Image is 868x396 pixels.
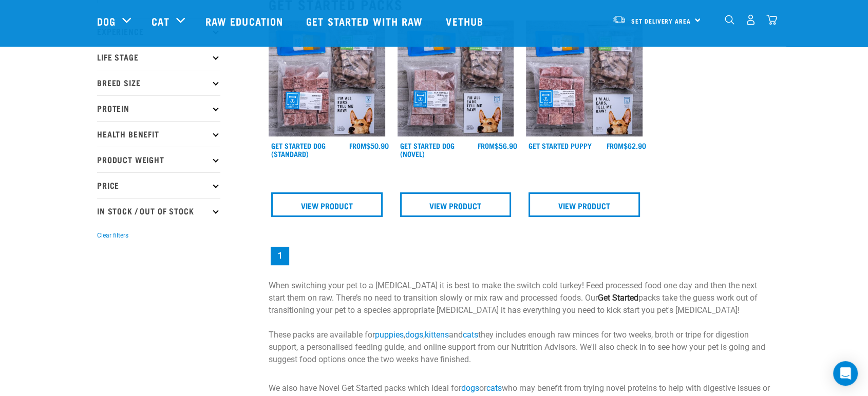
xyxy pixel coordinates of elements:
[745,14,756,25] img: user.png
[97,147,220,172] p: Product Weight
[349,142,389,150] div: $50.90
[461,383,479,393] a: dogs
[425,330,449,340] a: kittens
[97,70,220,95] p: Breed Size
[478,142,517,150] div: $56.90
[833,361,858,386] div: Open Intercom Messenger
[607,144,624,147] span: FROM
[97,231,128,240] button: Clear filters
[486,383,502,393] a: cats
[195,1,296,42] a: Raw Education
[400,192,512,217] a: View Product
[436,1,496,42] a: Vethub
[463,330,478,340] a: cats
[97,121,220,147] p: Health Benefit
[598,293,638,303] strong: Get Started
[271,192,383,217] a: View Product
[97,44,220,70] p: Life Stage
[478,144,495,147] span: FROM
[631,19,691,23] span: Set Delivery Area
[375,330,404,340] a: puppies
[405,330,423,340] a: dogs
[529,192,640,217] a: View Product
[97,95,220,121] p: Protein
[400,144,455,155] a: Get Started Dog (Novel)
[269,21,385,137] img: NSP Dog Standard Update
[526,21,643,137] img: NPS Puppy Update
[269,280,771,366] p: When switching your pet to a [MEDICAL_DATA] it is best to make the switch cold turkey! Feed proce...
[725,15,734,25] img: home-icon-1@2x.png
[398,21,514,137] img: NSP Dog Novel Update
[97,172,220,198] p: Price
[529,144,592,147] a: Get Started Puppy
[269,245,771,267] nav: pagination
[612,15,626,24] img: van-moving.png
[607,142,646,150] div: $62.90
[152,13,169,29] a: Cat
[97,198,220,224] p: In Stock / Out Of Stock
[271,247,289,265] a: Page 1
[766,14,777,25] img: home-icon@2x.png
[97,13,116,29] a: Dog
[271,144,326,155] a: Get Started Dog (Standard)
[349,144,366,147] span: FROM
[296,1,436,42] a: Get started with Raw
